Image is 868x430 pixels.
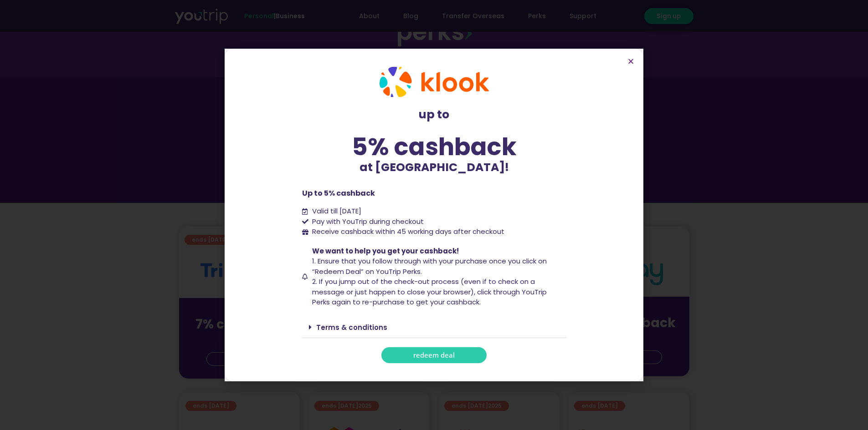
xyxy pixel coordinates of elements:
span: 1. Ensure that you follow through with your purchase once you click on “Redeem Deal” on YouTrip P... [312,256,547,276]
span: Pay with YouTrip during checkout [310,217,424,227]
a: redeem deal [381,347,487,363]
a: Close [627,58,634,65]
span: We want to help you get your cashback! [312,246,459,256]
span: redeem deal [413,352,455,359]
span: Receive cashback within 45 working days after checkout [310,227,504,237]
div: Terms & conditions [302,317,566,338]
span: Valid till [DATE] [310,206,361,217]
p: at [GEOGRAPHIC_DATA]! [302,159,566,176]
p: Up to 5% cashback [302,188,566,199]
p: up to [302,106,566,123]
a: Terms & conditions [316,323,387,332]
span: 2. If you jump out of the check-out process (even if to check on a message or just happen to clos... [312,277,547,307]
div: 5% cashback [302,135,566,159]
